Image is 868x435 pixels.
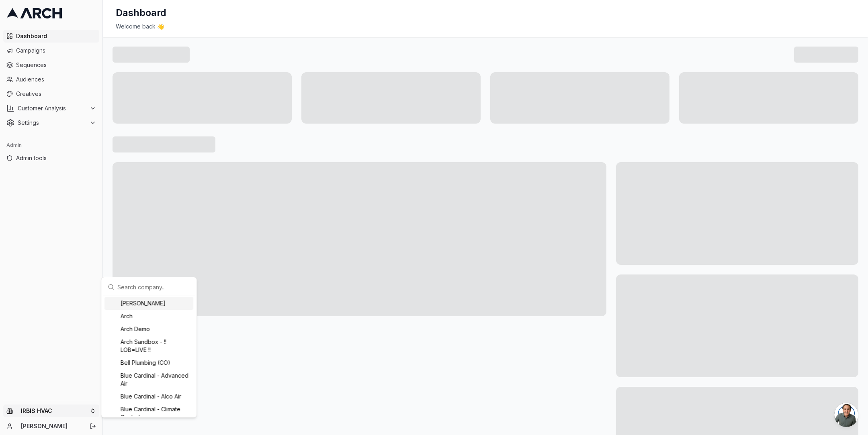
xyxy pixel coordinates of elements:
div: Arch Sandbox - !! LOB=LIVE !! [104,335,193,356]
div: Blue Cardinal - Alco Air [104,390,193,403]
div: Bell Plumbing (CO) [104,356,193,369]
div: Blue Cardinal - Climate Control [104,403,193,424]
div: Suggestions [103,295,195,416]
input: Search company... [117,279,190,295]
div: [PERSON_NAME] [104,297,193,310]
div: Arch [104,310,193,323]
div: Arch Demo [104,323,193,335]
div: Blue Cardinal - Advanced Air [104,369,193,390]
